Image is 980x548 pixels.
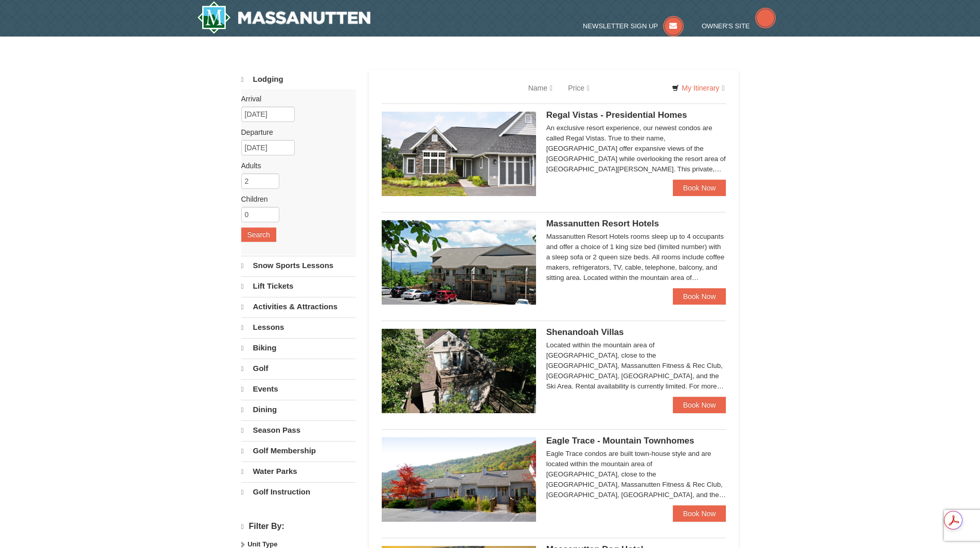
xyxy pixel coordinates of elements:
a: Book Now [673,180,726,196]
span: Shenandoah Villas [546,327,624,337]
a: Snow Sports Lessons [241,256,356,275]
a: Book Now [673,288,726,305]
img: 19219019-2-e70bf45f.jpg [382,329,536,413]
label: Adults [241,161,348,171]
a: Golf Membership [241,441,356,461]
img: 19219026-1-e3b4ac8e.jpg [382,220,536,305]
a: Name [521,78,560,98]
strong: Unit Type [247,540,277,548]
a: Owner's Site [702,22,776,30]
a: Book Now [673,505,726,522]
span: Massanutten Resort Hotels [546,219,659,228]
a: Golf Instruction [241,482,356,502]
a: Newsletter Sign Up [583,22,684,30]
a: My Itinerary [665,80,731,96]
label: Arrival [241,94,348,104]
label: Departure [241,127,348,137]
a: Golf [241,359,356,378]
a: Activities & Attractions [241,297,356,316]
a: Lodging [241,70,356,89]
span: Owner's Site [702,22,750,30]
a: Massanutten Resort [197,1,371,34]
span: Newsletter Sign Up [583,22,658,30]
button: Search [241,227,276,242]
a: Water Parks [241,462,356,481]
div: Eagle Trace condos are built town-house style and are located within the mountain area of [GEOGRA... [546,449,726,500]
img: Massanutten Resort Logo [197,1,371,34]
div: Massanutten Resort Hotels rooms sleep up to 4 occupants and offer a choice of 1 king size bed (li... [546,232,726,283]
img: 19218991-1-902409a9.jpg [382,112,536,196]
label: Children [241,194,348,204]
a: Biking [241,338,356,358]
a: Lessons [241,317,356,337]
h4: Filter By: [241,522,356,532]
a: Book Now [673,397,726,413]
a: Events [241,379,356,399]
img: 19218983-1-9b289e55.jpg [382,437,536,522]
div: An exclusive resort experience, our newest condos are called Regal Vistas. True to their name, [G... [546,123,726,174]
a: Season Pass [241,420,356,440]
a: Price [560,78,597,98]
a: Dining [241,400,356,419]
span: Eagle Trace - Mountain Townhomes [546,436,694,446]
a: Lift Tickets [241,276,356,296]
span: Regal Vistas - Presidential Homes [546,110,687,120]
div: Located within the mountain area of [GEOGRAPHIC_DATA], close to the [GEOGRAPHIC_DATA], Massanutte... [546,340,726,392]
